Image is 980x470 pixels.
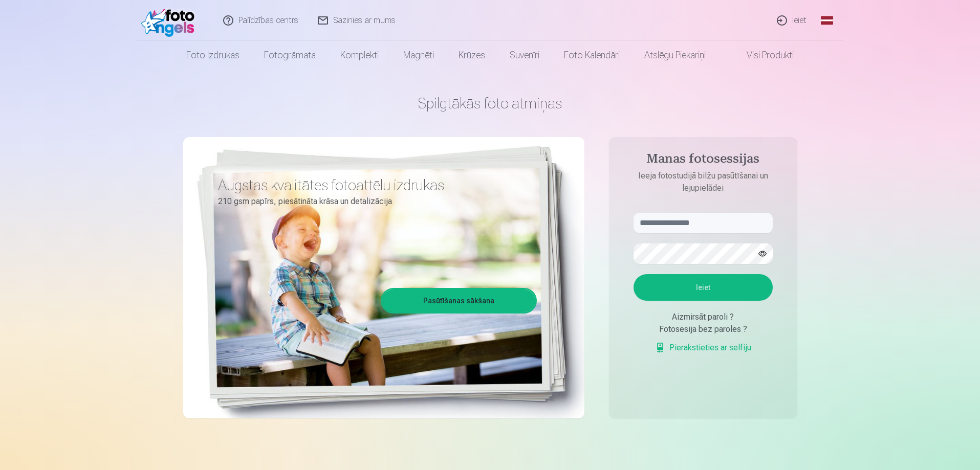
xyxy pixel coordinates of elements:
[623,151,783,170] h4: Manas fotosessijas
[252,41,328,70] a: Fotogrāmata
[391,41,446,70] a: Magnēti
[446,41,497,70] a: Krūzes
[141,4,200,37] img: /fa1
[218,194,529,209] p: 210 gsm papīrs, piesātināta krāsa un detalizācija
[655,342,751,354] a: Pierakstieties ar selfiju
[552,41,632,70] a: Foto kalendāri
[497,41,552,70] a: Suvenīri
[328,41,391,70] a: Komplekti
[183,94,797,113] h1: Spilgtākās foto atmiņas
[634,274,773,301] button: Ieiet
[718,41,806,70] a: Visi produkti
[632,41,718,70] a: Atslēgu piekariņi
[634,323,773,335] div: Fotosesija bez paroles ?
[623,170,783,194] p: Ieeja fotostudijā bilžu pasūtīšanai un lejupielādei
[174,41,252,70] a: Foto izdrukas
[218,176,529,194] h3: Augstas kvalitātes fotoattēlu izdrukas
[634,311,773,323] div: Aizmirsāt paroli ?
[382,289,535,312] a: Pasūtīšanas sākšana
